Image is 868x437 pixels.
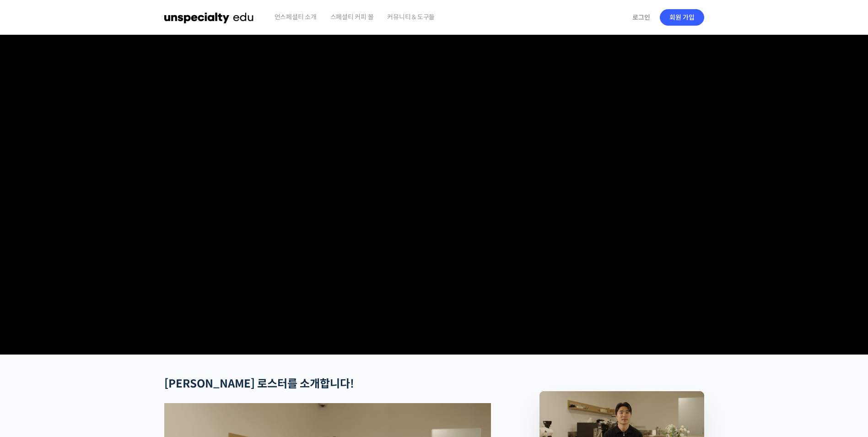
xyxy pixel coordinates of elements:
a: 로그인 [627,7,656,28]
a: 회원 가입 [660,9,704,26]
h2: [PERSON_NAME] 로스터를 소개합니다! [164,377,491,391]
